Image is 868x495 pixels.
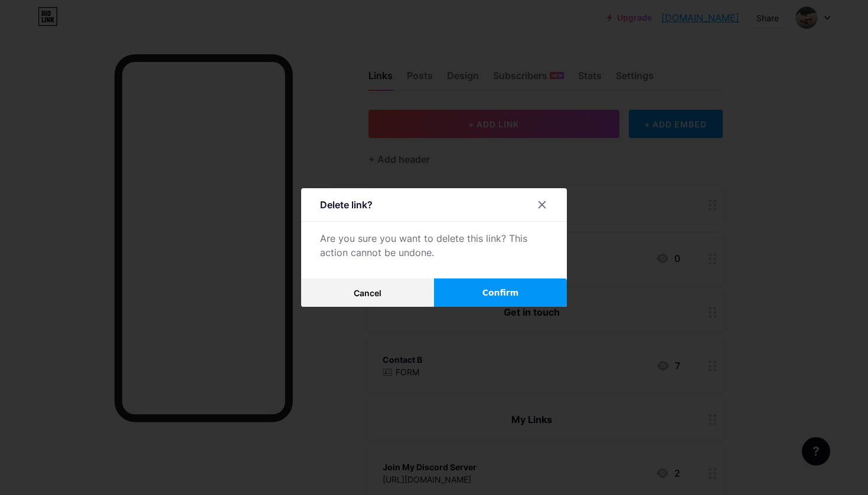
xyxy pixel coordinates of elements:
[320,231,548,260] div: Are you sure you want to delete this link? This action cannot be undone.
[434,278,567,307] button: Confirm
[354,288,381,298] span: Cancel
[320,198,373,212] div: Delete link?
[482,287,519,299] span: Confirm
[301,278,434,307] button: Cancel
